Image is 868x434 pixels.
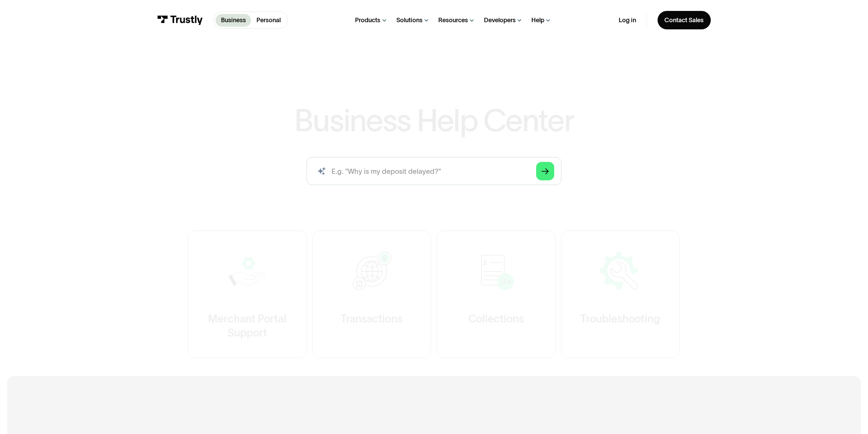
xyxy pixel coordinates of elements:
[355,16,380,24] div: Products
[312,230,431,358] a: Transactions
[256,16,281,25] p: Personal
[294,105,574,136] h1: Business Help Center
[468,312,524,326] div: Collections
[561,230,680,358] a: Troubleshooting
[216,14,251,27] a: Business
[396,16,423,24] div: Solutions
[341,312,403,326] div: Transactions
[188,230,307,358] a: Merchant Portal Support
[307,157,561,185] form: Search
[619,16,636,24] a: Log in
[251,14,286,27] a: Personal
[221,16,246,25] p: Business
[307,157,561,185] input: search
[664,16,704,24] div: Contact Sales
[438,16,468,24] div: Resources
[658,11,711,29] a: Contact Sales
[206,312,289,340] div: Merchant Portal Support
[531,16,544,24] div: Help
[484,16,516,24] div: Developers
[437,230,556,358] a: Collections
[581,312,660,326] div: Troubleshooting
[157,15,203,25] img: Trustly Logo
